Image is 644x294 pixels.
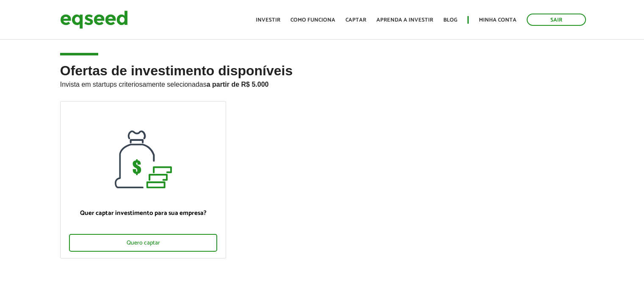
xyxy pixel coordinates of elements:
[256,17,280,23] a: Investir
[60,63,584,101] h2: Ofertas de investimento disponíveis
[479,17,517,23] a: Minha conta
[60,101,227,258] a: Quer captar investimento para sua empresa? Quero captar
[69,234,218,252] div: Quero captar
[443,17,457,23] a: Blog
[60,78,584,88] p: Invista em startups criteriosamente selecionadas
[345,17,366,23] a: Captar
[207,81,269,88] strong: a partir de R$ 5.000
[60,8,128,31] img: EqSeed
[376,17,433,23] a: Aprenda a investir
[527,14,586,26] a: Sair
[69,209,218,217] p: Quer captar investimento para sua empresa?
[290,17,335,23] a: Como funciona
